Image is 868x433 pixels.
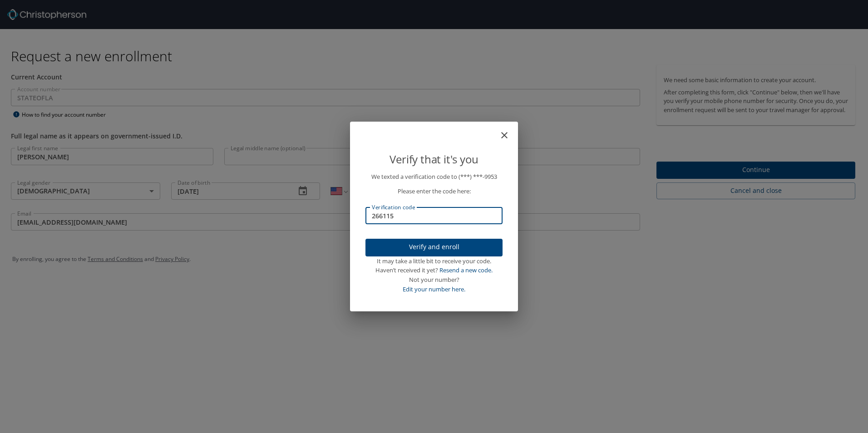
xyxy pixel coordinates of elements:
button: Verify and enroll [365,239,503,256]
a: Resend a new code. [439,266,493,274]
span: Verify and enroll [373,241,495,253]
p: Please enter the code here: [365,187,503,196]
a: Edit your number here. [403,285,465,293]
div: Not your number? [365,275,503,285]
div: Haven’t received it yet? [365,266,503,275]
p: Verify that it's you [365,151,503,168]
p: We texted a verification code to (***) ***- 9953 [365,172,503,182]
div: It may take a little bit to receive your code. [365,256,503,266]
button: close [503,125,514,136]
